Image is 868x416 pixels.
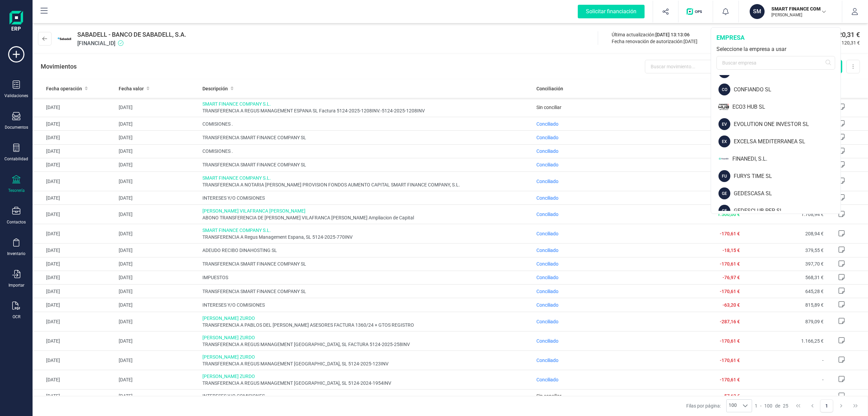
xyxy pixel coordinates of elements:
span: Conciliado [536,162,558,167]
td: [DATE] [116,331,199,350]
td: 1.166,25 € [743,331,826,350]
span: Conciliado [536,121,558,127]
span: Conciliado [536,319,558,324]
span: TRANSFERENCIA A Regus Management Espana, SL 5124-2025-770INV [202,234,531,240]
td: [DATE] [116,191,199,205]
span: COMISIONES . [202,148,531,155]
td: [DATE] [116,131,199,144]
div: CONFIANDO SL [734,86,841,94]
button: Page 1 [820,399,833,412]
span: ADEUDO RECIBO DINAHOSTING SL [202,247,531,254]
div: Importar [8,283,24,288]
div: Contabilidad [4,156,28,162]
div: CO [718,84,730,95]
span: -18,15 € [723,248,740,253]
div: GEDESCLUB PFP SL [734,207,841,215]
td: 397,70 € [743,257,826,271]
span: 1.500,00 € [717,212,740,217]
span: Fecha operación [46,85,82,92]
td: [DATE] [33,257,116,271]
div: EVOLUTION ONE INVESTOR SL [734,120,841,128]
td: [DATE] [116,285,199,298]
div: FINANEDI, S.L. [732,155,841,163]
div: ECO3 HUB SL [732,103,841,111]
span: Conciliado [536,358,558,363]
div: FU [718,170,730,182]
div: Inventario [7,251,25,256]
span: -287,16 € [720,319,740,324]
td: [DATE] [33,350,116,370]
td: [DATE] [33,98,116,117]
div: EX [718,135,730,147]
div: empresa [716,33,835,42]
span: 120,31 € [834,30,860,39]
span: Conciliación [536,85,563,92]
td: [DATE] [116,257,199,271]
span: INTERESES Y/O COMISIONES [202,302,531,308]
span: Conciliado [536,195,558,201]
td: [DATE] [33,117,116,131]
span: Conciliado [536,261,558,267]
span: SMART FINANCE COMPANY S.L. [202,175,531,181]
div: OCR [13,314,20,320]
span: Conciliado [536,275,558,280]
div: Documentos [5,125,28,130]
p: SMART FINANCE COMPANY SL [771,5,826,12]
td: 568,31 € [743,271,826,284]
span: [PERSON_NAME] ZURDO [202,373,531,380]
span: TRANSFERENCIA SMART FINANCE COMPANY SL [202,134,531,141]
span: de [775,402,780,409]
div: Tesorería [8,188,25,193]
span: [DATE] [684,39,697,44]
td: [DATE] [33,312,116,331]
span: Conciliado [536,338,558,344]
span: Conciliado [536,289,558,294]
img: FI [718,153,729,165]
td: [DATE] [33,285,116,298]
td: 879,09 € [743,312,826,331]
td: [DATE] [33,243,116,257]
td: [DATE] [33,389,116,403]
div: GEDESCASA SL [734,189,841,198]
span: TRANSFERENCIA SMART FINANCE COMPANY SL [202,260,531,267]
td: [DATE] [116,312,199,331]
div: SM [750,4,765,19]
td: [DATE] [116,389,199,403]
td: - [743,389,826,403]
td: 645,28 € [743,285,826,298]
span: TRANSFERENCIA A REGUS MANAGEMENT [GEOGRAPHIC_DATA], SL 5124-2025-123INV [202,360,531,367]
td: [DATE] [116,243,199,257]
span: Descripción [202,85,228,92]
td: [DATE] [33,205,116,224]
td: [DATE] [116,205,199,224]
span: Conciliado [536,148,558,154]
span: Conciliado [536,135,558,140]
div: Validaciones [4,93,28,98]
td: 379,55 € [743,243,826,257]
span: INTERESES Y/O COMISIONES [202,393,531,399]
td: [DATE] [33,172,116,191]
span: -170,61 € [720,261,740,267]
div: Fecha renovación de autorización: [612,38,697,45]
td: [DATE] [33,224,116,243]
p: [PERSON_NAME] [771,12,826,18]
td: [DATE] [33,144,116,158]
img: Logo Finanedi [9,11,23,33]
span: [FINANCIAL_ID] [77,39,186,48]
button: SMSMART FINANCE COMPANY SL[PERSON_NAME] [747,1,834,22]
span: 25 [783,402,788,409]
span: -170,61 € [720,358,740,363]
span: [DATE] 13:13:06 [655,32,690,37]
div: FURYS TIME SL [734,172,841,180]
div: Última actualización: [612,31,697,38]
span: TRANSFERENCIA SMART FINANCE COMPANY SL [202,288,531,295]
span: SABADELL - BANCO DE SABADELL, S.A. [77,30,186,39]
td: [DATE] [116,298,199,312]
span: Sin conciliar [536,105,561,110]
button: Previous Page [806,399,819,412]
span: 100 [764,402,772,409]
span: 1 [755,402,757,409]
span: SMART FINANCE COMPANY S.L. [202,227,531,234]
div: Contactos [7,219,26,225]
span: Conciliado [536,377,558,382]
